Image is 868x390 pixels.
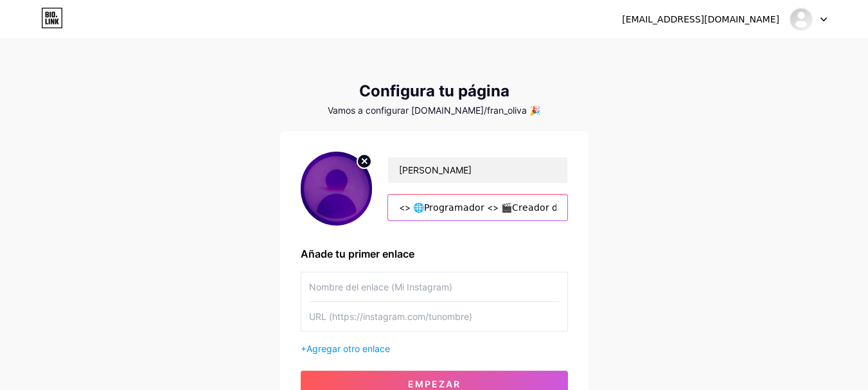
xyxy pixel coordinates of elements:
[309,272,560,301] input: Nombre del enlace (Mi Instagram)
[408,378,461,389] font: Empezar
[388,157,567,183] input: Su nombre
[301,343,306,354] font: +
[388,195,567,220] input: biografía
[359,82,509,100] font: Configura tu página
[306,343,390,354] font: Agregar otro enlace
[789,7,813,31] img: fran_oliva
[301,247,414,260] font: Añade tu primer enlace
[328,105,540,116] font: Vamos a configurar [DOMAIN_NAME]/fran_oliva 🎉
[622,14,779,24] font: [EMAIL_ADDRESS][DOMAIN_NAME]
[309,302,560,331] input: URL (https://instagram.com/tunombre)
[301,152,373,226] img: profile pic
